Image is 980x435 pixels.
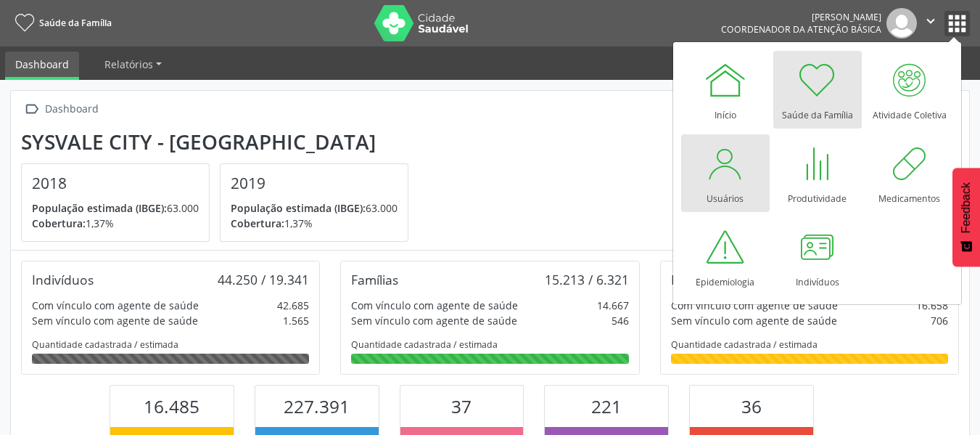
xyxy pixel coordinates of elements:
[231,216,398,231] p: 1,37%
[773,218,862,296] a: Indivíduos
[865,51,954,129] a: Atividade Coletiva
[104,57,153,71] span: Relatórios
[931,313,948,328] div: 706
[21,130,419,154] div: Sysvale City - [GEOGRAPHIC_DATA]
[671,338,948,351] div: Quantidade cadastrada / estimada
[32,174,199,192] h4: 2018
[721,11,881,23] div: [PERSON_NAME]
[284,394,350,418] span: 227.391
[952,168,980,267] button: Feedback - Mostrar pesquisa
[741,394,762,418] span: 36
[277,298,309,313] div: 42.685
[351,313,517,328] div: Sem vínculo com agente de saúde
[917,8,944,38] button: 
[773,134,862,212] a: Produtividade
[886,8,917,38] img: img
[681,218,770,296] a: Epidemiologia
[351,298,518,313] div: Com vínculo com agente de saúde
[351,272,398,288] div: Famílias
[916,298,948,313] div: 16.658
[32,201,167,215] span: População estimada (IBGE):
[42,99,101,120] div: Dashboard
[32,338,309,351] div: Quantidade cadastrada / estimada
[39,17,112,29] span: Saúde da Família
[923,13,939,29] i: 
[21,99,101,120] a:  Dashboard
[5,52,79,80] a: Dashboard
[960,182,973,233] span: Feedback
[144,394,199,418] span: 16.485
[681,51,770,129] a: Início
[591,394,622,418] span: 221
[283,313,309,328] div: 1.565
[94,52,172,77] a: Relatórios
[773,51,862,129] a: Saúde da Família
[218,272,309,288] div: 44.250 / 19.341
[10,11,112,35] a: Saúde da Família
[612,313,629,328] div: 546
[32,313,198,328] div: Sem vínculo com agente de saúde
[681,134,770,212] a: Usuários
[671,272,731,288] div: Domicílios
[451,394,472,418] span: 37
[597,298,629,313] div: 14.667
[231,200,398,216] p: 63.000
[32,200,199,216] p: 63.000
[32,216,86,230] span: Cobertura:
[231,201,366,215] span: População estimada (IBGE):
[944,11,970,36] button: apps
[351,338,628,351] div: Quantidade cadastrada / estimada
[32,216,199,231] p: 1,37%
[671,313,837,328] div: Sem vínculo com agente de saúde
[545,272,629,288] div: 15.213 / 6.321
[721,23,881,36] span: Coordenador da Atenção Básica
[671,298,838,313] div: Com vínculo com agente de saúde
[231,174,398,192] h4: 2019
[865,134,954,212] a: Medicamentos
[32,298,199,313] div: Com vínculo com agente de saúde
[21,99,42,120] i: 
[231,216,284,230] span: Cobertura:
[32,272,94,288] div: Indivíduos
